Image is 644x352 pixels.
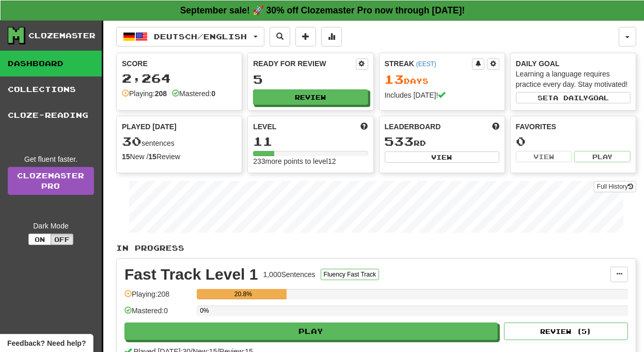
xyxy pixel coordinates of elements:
strong: 15 [148,152,156,161]
div: sentences [122,135,237,148]
div: Mastered: 0 [124,305,192,323]
span: Deutsch / English [154,32,247,41]
button: Deutsch/English [116,27,264,47]
div: Streak [385,58,472,69]
div: Fast Track Level 1 [124,267,258,282]
button: Play [124,323,498,340]
span: 13 [385,72,404,86]
button: More stats [321,27,342,47]
button: Review [253,89,368,105]
div: Includes [DATE]! [385,90,499,100]
span: 30 [122,134,142,148]
div: Clozemaster [28,30,96,41]
div: New / Review [122,151,237,162]
div: 11 [253,135,368,148]
button: Review (5) [504,323,628,340]
strong: September sale! 🚀 30% off Clozemaster Pro now through [DATE]! [180,5,465,16]
button: Seta dailygoal [516,92,631,103]
strong: 0 [211,89,215,98]
button: View [516,151,572,162]
strong: 208 [155,89,167,98]
button: Full History [594,181,636,192]
div: 233 more points to level 12 [253,156,368,166]
span: Played [DATE] [122,121,177,132]
a: (EEST) [416,60,436,68]
div: rd [385,135,499,148]
button: Search sentences [270,27,290,47]
span: 533 [385,134,414,148]
div: Get fluent faster. [8,154,94,164]
p: In Progress [116,243,636,253]
div: 5 [253,73,368,86]
span: Level [253,121,276,132]
span: Leaderboard [385,121,441,132]
div: Playing: [122,88,167,99]
div: Score [122,58,237,69]
div: 0 [516,135,631,148]
span: This week in points, UTC [492,121,499,132]
button: View [385,151,499,163]
div: Day s [385,73,499,86]
span: Score more points to level up [361,121,368,132]
span: a daily [553,94,588,101]
button: Add sentence to collection [295,27,316,47]
div: Daily Goal [516,58,631,69]
div: Favorites [516,121,631,132]
div: Learning a language requires practice every day. Stay motivated! [516,69,631,89]
div: Dark Mode [8,221,94,231]
div: 1,000 Sentences [263,269,316,280]
span: Open feedback widget [7,338,86,348]
div: Playing: 208 [124,289,192,306]
div: 20.8% [200,289,286,299]
strong: 15 [122,152,130,161]
button: Play [574,151,631,162]
button: Fluency Fast Track [321,269,379,280]
button: On [28,234,51,245]
button: Off [51,234,73,245]
div: Ready for Review [253,58,355,69]
div: 2,264 [122,72,237,85]
a: ClozemasterPro [8,167,94,195]
div: Mastered: [172,88,215,99]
